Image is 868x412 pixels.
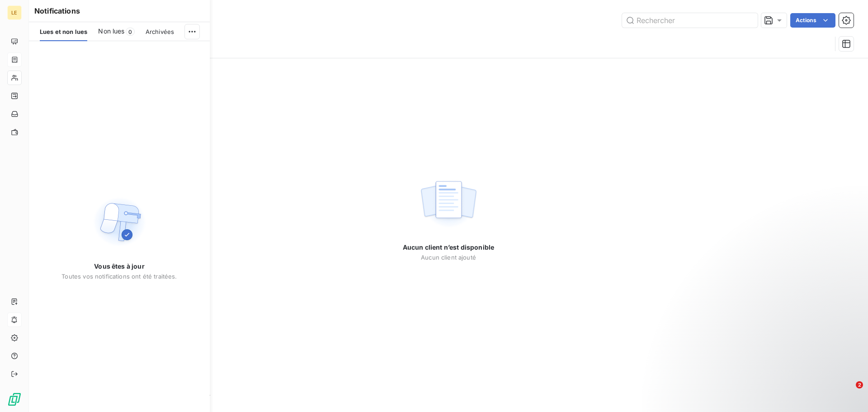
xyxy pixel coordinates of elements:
[126,28,135,36] span: 0
[98,27,124,36] span: Non lues
[34,5,204,16] h6: Notifications
[40,28,87,35] span: Lues et non lues
[403,243,494,252] span: Aucun client n’est disponible
[421,254,476,261] span: Aucun client ajouté
[90,193,148,251] img: Empty state
[7,392,22,407] img: Logo LeanPay
[61,273,177,280] span: Toutes vos notifications ont été traitées.
[94,262,144,271] span: Vous êtes à jour
[856,381,863,388] span: 2
[146,28,174,35] span: Archivées
[687,324,868,388] iframe: Intercom notifications message
[790,13,835,28] button: Actions
[420,176,477,232] img: empty state
[622,13,758,28] input: Rechercher
[7,5,22,20] div: LE
[837,381,859,403] iframe: Intercom live chat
